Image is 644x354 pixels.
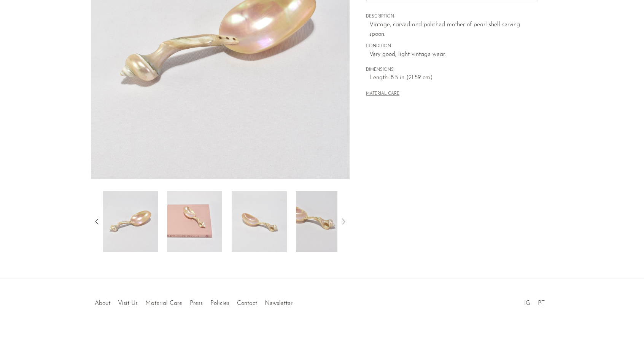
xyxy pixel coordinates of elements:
button: MATERIAL CARE [366,91,399,97]
img: Carved Shell Spoon [296,191,351,252]
p: Vintage, carved and polished mother of pearl shell serving spoon. [369,20,537,40]
ul: Quick links [91,294,296,309]
a: Contact [237,300,257,306]
a: Press [190,300,203,306]
a: About [95,300,110,306]
span: Very good; light vintage wear. [369,50,537,60]
a: Policies [210,300,229,306]
span: CONDITION [366,43,537,50]
img: Carved Shell Spoon [167,191,222,252]
span: DIMENSIONS [366,67,537,73]
span: Length: 8.5 in (21.59 cm) [369,73,537,83]
img: Carved Shell Spoon [103,191,158,252]
ul: Social Medias [520,294,549,309]
a: PT [538,300,545,306]
span: DESCRIPTION [366,13,537,20]
img: Carved Shell Spoon [232,191,287,252]
a: Material Care [145,300,182,306]
a: IG [524,300,530,306]
a: Visit Us [118,300,138,306]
